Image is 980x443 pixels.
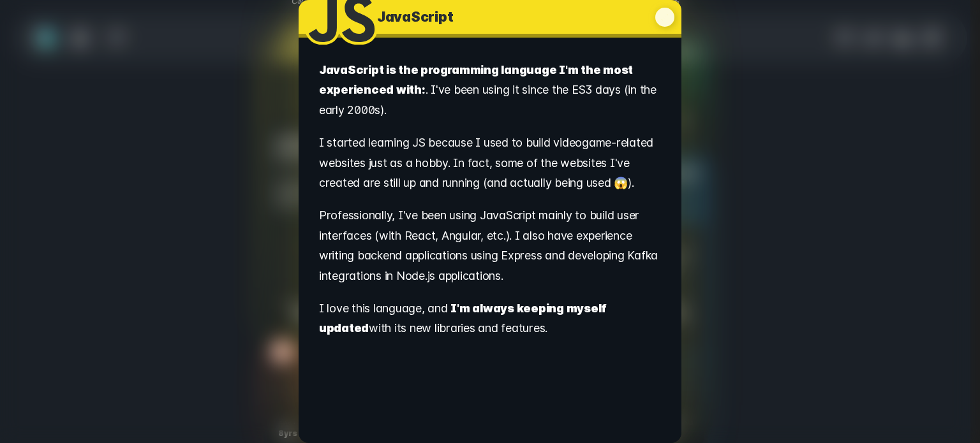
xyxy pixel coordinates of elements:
strong: I'm always keeping myself updated [319,301,607,335]
p: I started learning JS because I used to build videogame-related websites just as a hobby. In fact... [319,133,660,198]
p: I love this language, and with its new libraries and features. [319,298,660,344]
strong: JavaScript is the programming language I'm the most experienced with: [319,63,633,96]
p: . I've been using it since the ES3 days (in the early 2000s). [319,60,660,126]
p: Professionally, I've been using JavaScript mainly to build user interfaces (with React, Angular, ... [319,205,660,291]
button: Close dialog [653,5,676,29]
